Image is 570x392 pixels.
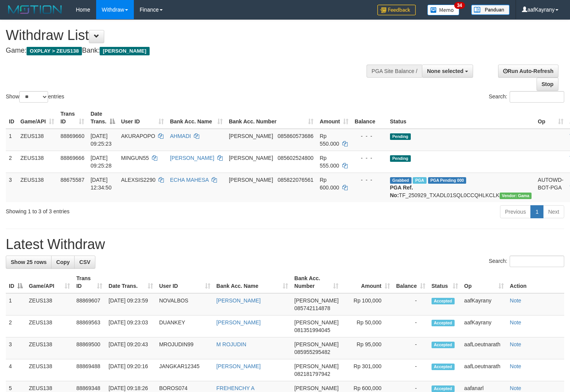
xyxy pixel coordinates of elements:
[278,155,313,161] span: Copy 085602524800 to clipboard
[320,155,339,169] span: Rp 555.000
[471,5,510,15] img: panduan.png
[291,271,342,293] th: Bank Acc. Number: activate to sort column ascending
[320,177,339,191] span: Rp 600.000
[543,205,564,218] a: Next
[342,337,393,359] td: Rp 95,000
[432,385,455,392] span: Accepted
[413,177,426,184] span: Marked by aafpengsreynich
[19,91,48,103] select: Showentries
[156,316,213,337] td: DUANKEY
[90,177,112,191] span: [DATE] 12:34:50
[87,107,118,129] th: Date Trans.: activate to sort column descending
[428,177,467,184] span: PGA Pending
[320,133,339,147] span: Rp 550.000
[156,337,213,359] td: MROJUDIN99
[6,28,372,43] h1: Withdraw List
[489,256,564,267] label: Search:
[454,2,465,9] span: 34
[6,173,17,202] td: 3
[6,256,52,269] a: Show 25 rows
[393,271,428,293] th: Balance: activate to sort column ascending
[6,271,26,293] th: ID: activate to sort column descending
[355,176,384,184] div: - - -
[17,107,57,129] th: Game/API: activate to sort column ascending
[489,91,564,103] label: Search:
[6,47,372,55] h4: Game: Bank:
[105,293,156,316] td: [DATE] 09:23:59
[6,151,17,173] td: 2
[6,359,26,381] td: 4
[510,341,522,347] a: Note
[121,177,156,183] span: ALEXSIS2290
[294,349,330,355] span: Copy 085955295482 to clipboard
[498,65,558,78] a: Run Auto-Refresh
[51,256,75,269] a: Copy
[156,359,213,381] td: JANGKAR12345
[79,259,90,265] span: CSV
[393,359,428,381] td: -
[294,385,338,391] span: [PERSON_NAME]
[355,154,384,162] div: - - -
[73,293,105,316] td: 88869607
[537,78,558,91] a: Stop
[510,297,522,304] a: Note
[355,132,384,140] div: - - -
[294,319,338,326] span: [PERSON_NAME]
[278,177,313,183] span: Copy 085822076561 to clipboard
[294,341,338,347] span: [PERSON_NAME]
[510,363,522,369] a: Note
[100,47,149,55] span: [PERSON_NAME]
[393,316,428,337] td: -
[294,305,330,311] span: Copy 085742114878 to clipboard
[432,298,455,304] span: Accepted
[6,107,17,129] th: ID
[60,133,84,139] span: 88869660
[74,256,95,269] a: CSV
[367,65,422,78] div: PGA Site Balance /
[510,256,564,267] input: Search:
[17,129,57,151] td: ZEUS138
[60,155,84,161] span: 88869666
[217,363,261,369] a: [PERSON_NAME]
[500,205,531,218] a: Previous
[17,151,57,173] td: ZEUS138
[73,337,105,359] td: 88869500
[500,193,532,199] span: Vendor URL: https://trx31.1velocity.biz
[26,271,73,293] th: Game/API: activate to sort column ascending
[6,316,26,337] td: 2
[428,271,461,293] th: Status: activate to sort column ascending
[294,363,338,369] span: [PERSON_NAME]
[317,107,352,129] th: Amount: activate to sort column ascending
[427,5,460,15] img: Button%20Memo.svg
[56,259,70,265] span: Copy
[535,107,567,129] th: Op: activate to sort column ascending
[432,342,455,348] span: Accepted
[213,271,292,293] th: Bank Acc. Name: activate to sort column ascending
[170,155,214,161] a: [PERSON_NAME]
[342,293,393,316] td: Rp 100,000
[26,293,73,316] td: ZEUS138
[461,337,507,359] td: aafLoeutnarath
[105,337,156,359] td: [DATE] 09:20:43
[387,107,535,129] th: Status
[510,91,564,103] input: Search:
[6,91,64,103] label: Show entries
[26,359,73,381] td: ZEUS138
[156,271,213,293] th: User ID: activate to sort column ascending
[26,337,73,359] td: ZEUS138
[156,293,213,316] td: NOVALBOS
[507,271,564,293] th: Action
[6,129,17,151] td: 1
[229,133,273,139] span: [PERSON_NAME]
[393,337,428,359] td: -
[352,107,387,129] th: Balance
[170,133,191,139] a: AHMADI
[342,316,393,337] td: Rp 50,000
[6,293,26,316] td: 1
[422,65,473,78] button: None selected
[73,316,105,337] td: 88869563
[90,133,112,147] span: [DATE] 09:25:23
[6,204,232,215] div: Showing 1 to 3 of 3 entries
[229,155,273,161] span: [PERSON_NAME]
[60,177,84,183] span: 88675587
